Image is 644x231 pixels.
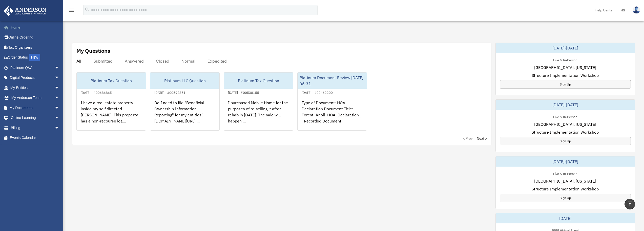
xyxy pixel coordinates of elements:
div: [DATE] - #00462200 [298,90,337,95]
a: My Documentsarrow_drop_down [4,103,67,113]
img: User Pic [633,6,640,14]
a: Next > [477,136,487,141]
div: Type of Document: HOA Declaration Document Title: Forest_Knoll_HOA_Declaration_-_Recorded Documen... [298,96,367,135]
div: Submitted [93,59,113,64]
img: Anderson Advisors Platinum Portal [2,6,48,16]
a: Home [4,22,67,32]
a: My Entitiesarrow_drop_down [4,83,67,93]
span: [GEOGRAPHIC_DATA], [US_STATE] [534,178,596,184]
div: I purchased Mobile Home for the purposes of re-selling it after rehab in [DATE]. The sale will ha... [224,96,293,135]
a: vertical_align_top [625,199,635,209]
a: Platinum Tax Question[DATE] - #00686865I have a real estate property inside my self directed [PER... [76,72,146,131]
a: Sign Up [500,137,631,145]
a: Platinum Tax Question[DATE] - #00538155I purchased Mobile Home for the purposes of re-selling it ... [224,72,293,131]
div: Live & In-Person [549,171,581,176]
i: menu [68,7,74,13]
a: Digital Productsarrow_drop_down [4,73,67,83]
span: arrow_drop_down [54,103,65,113]
a: Sign Up [500,80,631,88]
span: [GEOGRAPHIC_DATA], [US_STATE] [534,121,596,127]
div: I have a real estate property inside my self directed [PERSON_NAME]. This property has a non-reco... [77,96,146,135]
div: Platinum Tax Question [224,73,293,89]
div: [DATE]-[DATE] [496,100,635,110]
span: arrow_drop_down [54,113,65,123]
div: Platinum Tax Question [77,73,146,89]
a: My Anderson Teamarrow_drop_down [4,93,67,103]
div: NEW [29,54,40,61]
span: [GEOGRAPHIC_DATA], [US_STATE] [534,64,596,70]
div: [DATE] - #00538155 [224,90,263,95]
a: Order StatusNEW [4,52,67,63]
a: Online Learningarrow_drop_down [4,113,67,123]
div: Live & In-Person [549,57,581,62]
div: My Questions [76,47,110,55]
div: Do I need to file "Beneficial Ownership Information Reporting" for my entities? [DOMAIN_NAME][URL... [150,96,219,135]
div: Platinum Document Review [DATE] 06:31 [298,73,367,89]
span: arrow_drop_down [54,123,65,133]
div: [DATE] - #00592351 [150,90,190,95]
a: Billingarrow_drop_down [4,123,67,133]
i: search [85,7,90,12]
span: arrow_drop_down [54,73,65,83]
span: arrow_drop_down [54,63,65,73]
div: [DATE] - #00686865 [77,90,116,95]
div: [DATE] [496,213,635,223]
a: Events Calendar [4,133,67,143]
span: Structure Implementation Workshop [532,72,599,78]
span: arrow_drop_down [54,83,65,93]
div: All [76,59,81,64]
div: Normal [181,59,195,64]
div: Closed [156,59,169,64]
div: Live & In-Person [549,114,581,119]
a: Sign Up [500,194,631,202]
a: Online Ordering [4,32,67,43]
a: Platinum Q&Aarrow_drop_down [4,63,67,73]
i: vertical_align_top [627,201,633,207]
span: Structure Implementation Workshop [532,186,599,192]
div: Platinum LLC Question [150,73,219,89]
div: Answered [125,59,144,64]
div: [DATE]-[DATE] [496,43,635,53]
span: Structure Implementation Workshop [532,129,599,135]
div: Expedited [207,59,227,64]
a: Platinum LLC Question[DATE] - #00592351Do I need to file "Beneficial Ownership Information Report... [150,72,220,131]
div: [DATE]-[DATE] [496,156,635,167]
span: arrow_drop_down [54,93,65,103]
a: menu [68,9,74,13]
a: Platinum Document Review [DATE] 06:31[DATE] - #00462200Type of Document: HOA Declaration Document... [297,72,367,131]
a: Tax Organizers [4,42,67,52]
